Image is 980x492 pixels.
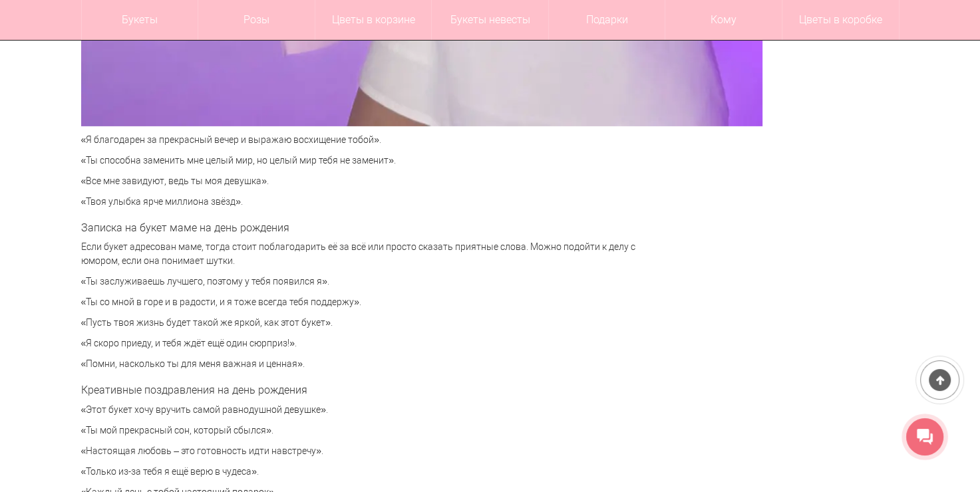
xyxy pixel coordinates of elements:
[81,424,647,437] p: «Ты мой прекрасный сон, который сбылся».
[81,403,647,417] p: «Этот букет хочу вручить самой равнодушной девушке».
[81,195,647,209] p: «Твоя улыбка ярче миллиона звёзд».
[81,154,647,168] p: «Ты способна заменить мне целый мир, но целый мир тебя не заменит».
[81,295,647,309] p: «Ты со мной в горе и в радости, и я тоже всегда тебя поддержу».
[81,357,647,371] p: «Помни, насколько ты для меня важная и ценная».
[81,174,647,188] p: «Все мне завидуют, ведь ты моя девушка».
[81,275,647,289] p: «Ты заслуживаешь лучшего, поэтому у тебя появился я».
[81,222,647,234] h3: Записка на букет маме на день рождения
[81,465,647,479] p: «Только из-за тебя я ещё верю в чудеса».
[81,444,647,458] p: «Настоящая любовь – это готовность идти навстречу».
[81,384,647,396] h3: Креативные поздравления на день рождения
[81,336,647,350] p: «Я скоро приеду, и тебя ждёт ещё один сюрприз!».
[81,316,647,330] p: «Пусть твоя жизнь будет такой же яркой, как этот букет».
[81,240,647,268] p: Если букет адресован маме, тогда стоит поблагодарить её за всё или просто сказать приятные слова....
[81,133,647,147] p: «Я благодарен за прекрасный вечер и выражаю восхищение тобой».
